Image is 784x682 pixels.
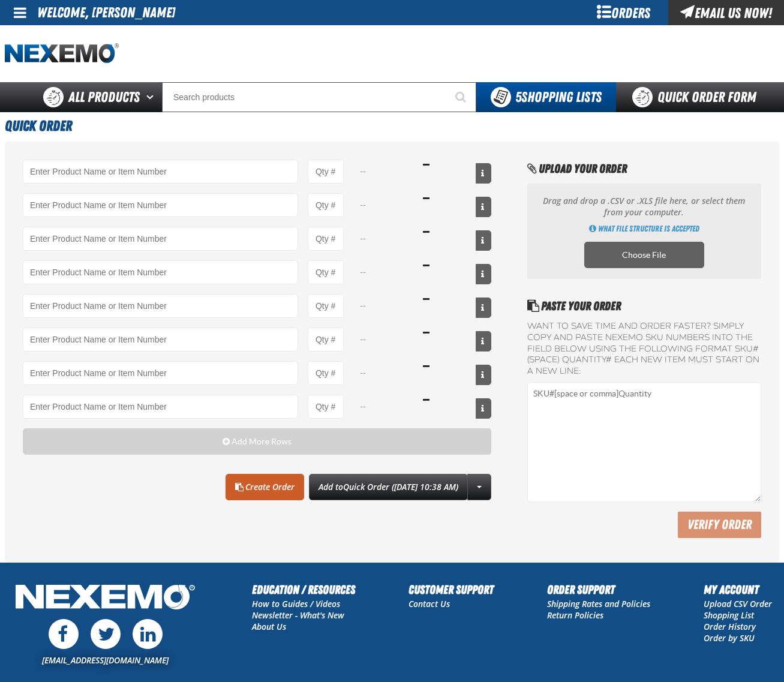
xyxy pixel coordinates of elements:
[308,193,344,217] input: Product Quantity
[308,160,344,184] input: Product Quantity
[142,82,162,112] button: Open All Products pages
[704,609,754,621] a: Shopping List
[68,86,140,108] span: All Products
[547,581,650,599] h2: Order Support
[252,581,355,599] h2: Education / Resources
[408,581,494,599] h2: Customer Support
[23,328,298,351] : Product
[252,609,344,621] a: Newsletter - What's New
[476,197,491,217] button: View All Prices
[308,395,344,419] input: Product Quantity
[23,160,298,184] input: Product
[527,297,761,315] h2: Paste Your Order
[704,598,772,609] a: Upload CSV Order
[42,654,169,666] a: [EMAIL_ADDRESS][DOMAIN_NAME]
[23,193,298,217] : Product
[308,294,344,318] input: Product Quantity
[308,227,344,251] input: Product Quantity
[476,331,491,351] button: View All Prices
[476,230,491,251] button: View All Prices
[23,361,298,385] : Product
[5,118,72,134] span: Quick Order
[476,365,491,385] button: View All Prices
[319,481,458,492] span: Add to
[408,598,450,609] a: Contact Us
[704,632,755,644] a: Order by SKU
[308,328,344,351] input: Product Quantity
[476,264,491,284] button: View All Prices
[476,298,491,318] button: View All Prices
[5,43,119,64] img: Nexemo logo
[446,82,476,112] button: Start Searching
[704,581,772,599] h2: My Account
[23,428,491,455] button: Add More Rows
[226,474,304,500] a: Create Order
[527,321,761,377] label: Want to save time and order faster? Simply copy and paste NEXEMO SKU numbers into the field below...
[23,260,298,284] : Product
[162,82,476,112] input: Search
[704,621,756,632] a: Order History
[515,89,521,106] strong: 5
[232,437,292,446] span: Add More Rows
[252,598,340,609] a: How to Guides / Videos
[5,43,119,64] a: Home
[547,598,650,609] a: Shipping Rates and Policies
[476,82,616,112] button: You have 5 Shopping Lists. Open to view details
[467,474,491,500] a: More Actions
[476,163,491,184] button: View All Prices
[252,621,286,632] a: About Us
[584,242,704,268] label: Choose CSV, XLSX or ODS file to import multiple products. Opens a popup
[515,89,602,106] span: Shopping Lists
[308,361,344,385] input: Product Quantity
[12,581,199,616] img: Nexemo Logo
[23,395,298,419] : Product
[23,294,298,318] : Product
[309,474,468,500] button: Add toQuick Order ([DATE] 10:38 AM)
[547,609,603,621] a: Return Policies
[343,481,458,492] span: Quick Order ([DATE] 10:38 AM)
[476,398,491,419] button: View All Prices
[589,223,699,235] a: Get Directions of how to import multiple products using an CSV, XLSX or ODS file. Opens a popup
[527,160,761,178] h2: Upload Your Order
[308,260,344,284] input: Product Quantity
[23,227,298,251] : Product
[616,82,779,112] a: Quick Order Form
[539,196,749,218] p: Drag and drop a .CSV or .XLS file here, or select them from your computer.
